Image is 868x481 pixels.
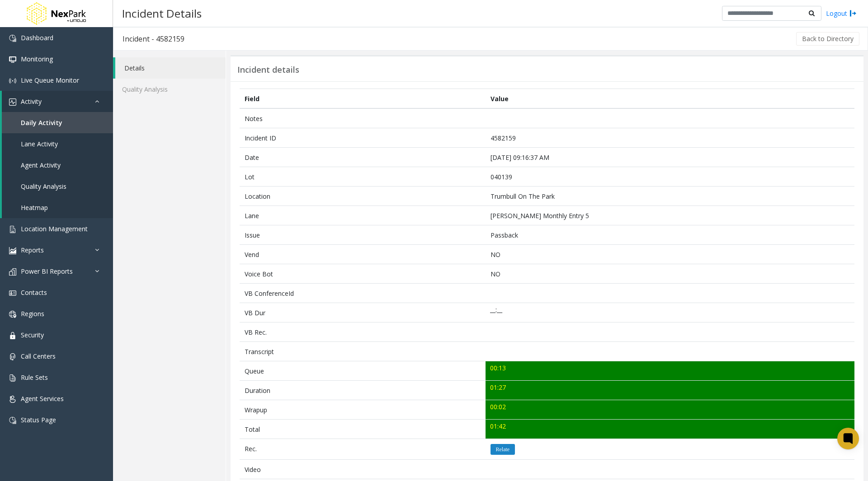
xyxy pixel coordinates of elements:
td: [DATE] 09:16:37 AM [486,148,854,167]
h3: Incident - 4582159 [113,28,193,49]
td: Duration [240,381,486,400]
span: Regions [21,309,44,318]
td: Passback [486,225,854,245]
img: 'icon' [9,35,16,42]
img: 'icon' [9,290,16,297]
span: Daily Activity [21,118,62,127]
a: Quality Analysis [113,79,226,100]
td: Location [240,187,486,206]
td: Incident ID [240,128,486,148]
h3: Incident details [237,65,299,75]
td: Queue [240,361,486,381]
img: 'icon' [9,311,16,318]
span: Call Centers [21,352,56,360]
span: Reports [21,246,44,254]
td: Issue [240,225,486,245]
td: __:__ [486,303,854,322]
a: Heatmap [2,197,113,218]
a: Activity [2,91,113,112]
span: Quality Analysis [21,182,66,191]
td: [PERSON_NAME] Monthly Entry 5 [486,206,854,225]
img: 'icon' [9,247,16,254]
img: 'icon' [9,353,16,360]
span: Agent Activity [21,161,61,169]
button: Back to Directory [796,32,859,46]
a: Lane Activity [2,133,113,154]
td: Vend [240,245,486,264]
th: Value [486,89,854,109]
p: NO [491,269,850,279]
a: Logout [826,9,857,18]
span: Rule Sets [21,373,48,382]
span: Location Management [21,224,88,233]
td: Transcript [240,342,486,361]
td: Voice Bot [240,264,486,284]
span: Dashboard [21,33,53,42]
img: 'icon' [9,56,16,63]
span: Status Page [21,416,56,424]
img: logout [849,9,857,18]
a: Quality Analysis [2,176,113,197]
img: 'icon' [9,268,16,276]
img: 'icon' [9,396,16,403]
span: Heatmap [21,203,48,212]
span: Monitoring [21,55,53,63]
span: Security [21,331,44,339]
td: Notes [240,108,486,128]
a: Daily Activity [2,112,113,133]
td: 01:42 [486,420,854,439]
i: Relate [496,447,510,452]
td: VB Dur [240,303,486,322]
td: Video [240,460,486,479]
img: 'icon' [9,374,16,382]
td: 01:27 [486,381,854,400]
td: 00:13 [486,361,854,381]
th: Field [240,89,486,109]
td: Wrapup [240,400,486,420]
td: Lot [240,167,486,187]
td: Rec. [240,439,486,460]
td: VB Rec. [240,322,486,342]
td: Trumbull On The Park [486,187,854,206]
span: Power BI Reports [21,267,73,276]
p: NO [491,250,850,259]
a: Details [115,57,226,79]
span: Lane Activity [21,140,58,148]
span: Live Queue Monitor [21,76,79,84]
img: 'icon' [9,226,16,233]
td: Lane [240,206,486,225]
img: 'icon' [9,98,16,106]
td: 00:02 [486,400,854,420]
span: Agent Services [21,394,64,403]
button: Relate [491,444,515,455]
a: Agent Activity [2,154,113,176]
span: Activity [21,97,42,106]
td: 040139 [486,167,854,187]
img: 'icon' [9,417,16,424]
td: Total [240,420,486,439]
img: 'icon' [9,77,16,84]
h3: Incident Details [118,2,206,24]
img: 'icon' [9,332,16,339]
td: 4582159 [486,128,854,148]
td: Date [240,148,486,167]
span: Contacts [21,288,47,297]
td: VB ConferenceId [240,284,486,303]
